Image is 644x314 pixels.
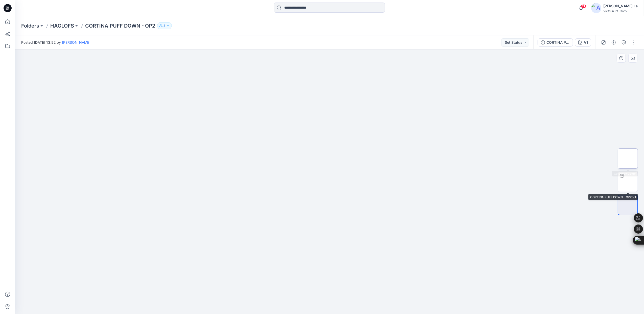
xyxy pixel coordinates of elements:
[538,38,573,47] button: CORTINA PUFF DOWN - OP2
[591,3,601,13] img: avatar
[157,22,172,29] button: 3
[610,38,618,47] button: Details
[603,3,638,9] div: [PERSON_NAME] Le
[575,38,591,47] button: V1
[85,22,155,29] p: CORTINA PUFF DOWN - OP2
[618,153,638,164] img: Colorway Cover
[618,172,638,192] img: CORTINA PUFF DOWN - OP2 V1
[21,40,90,45] span: Posted [DATE] 13:52 by
[546,40,570,45] div: CORTINA PUFF DOWN - OP2
[603,9,638,13] div: Vietsun Int. Corp
[584,40,588,45] div: V1
[163,23,165,29] p: 3
[21,22,39,29] a: Folders
[62,40,90,44] a: [PERSON_NAME]
[581,4,586,8] span: 21
[203,106,456,314] img: eyJhbGciOiJIUzI1NiIsImtpZCI6IjAiLCJzbHQiOiJzZXMiLCJ0eXAiOiJKV1QifQ.eyJkYXRhIjp7InR5cGUiOiJzdG9yYW...
[618,200,637,210] img: All colorways
[50,22,74,29] a: HAGLOFS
